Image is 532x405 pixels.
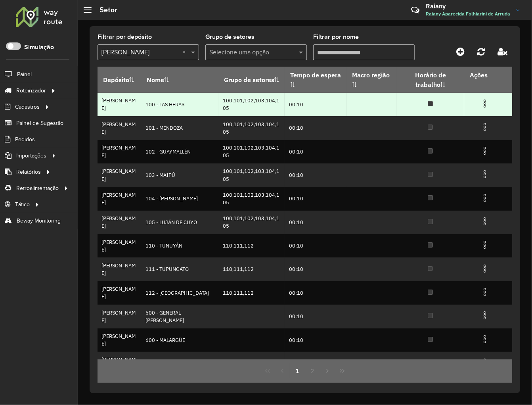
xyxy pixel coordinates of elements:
td: 00:10 [285,305,346,328]
td: 100,101,102,103,104,105 [218,163,285,187]
td: 00:10 [285,281,346,305]
th: Ações [464,67,512,83]
td: 00:10 [285,140,346,163]
td: 100,101,102,103,104,105 [218,140,285,163]
td: 00:10 [285,163,346,187]
span: Relatórios [16,168,41,176]
td: 00:10 [285,116,346,140]
h3: Raiany [426,2,510,10]
td: [PERSON_NAME] [98,187,141,210]
td: [PERSON_NAME] [98,140,141,163]
button: 1 [290,363,305,378]
td: 600 - MALARGÜE [141,328,218,352]
td: 00:10 [285,328,346,352]
label: Filtrar por depósito [98,32,152,42]
td: 00:10 [285,93,346,116]
h2: Setor [92,6,117,14]
td: 110,111,112 [218,257,285,281]
td: 111 - TUPUNGATO [141,257,218,281]
th: Nome [141,67,218,93]
td: 00:10 [285,211,346,234]
span: Pedidos [15,135,35,144]
span: Clear all [182,48,189,57]
span: Beway Monitoring [17,217,61,225]
button: Next Page [320,363,335,378]
th: Grupo de setores [218,67,285,93]
span: Tático [15,200,30,209]
label: Filtrar por nome [313,32,359,42]
td: [PERSON_NAME] [98,234,141,257]
td: 100 - LAS HERAS [141,93,218,116]
td: 104 - [PERSON_NAME] [141,187,218,210]
th: Macro região [346,67,396,93]
td: 100,101,102,103,104,105 [218,93,285,116]
span: Cadastros [15,103,40,111]
td: 101 - MENDOZA [141,116,218,140]
td: [PERSON_NAME] [98,305,141,328]
td: [PERSON_NAME] [98,281,141,305]
span: Painel [17,70,32,79]
td: [PERSON_NAME] [98,257,141,281]
a: Contato Rápido [407,2,424,19]
label: Grupo de setores [205,32,255,42]
td: 100,101,102,103,104,105 [218,116,285,140]
td: 00:10 [285,234,346,257]
td: 00:10 [285,187,346,210]
td: 600 - [GEOGRAPHIC_DATA] [141,352,218,375]
td: 102 - GUAYMALLÉN [141,140,218,163]
td: 105 - LUJÁN DE CUYO [141,211,218,234]
td: 110,111,112 [218,234,285,257]
td: [PERSON_NAME] [98,211,141,234]
span: Raiany Aparecida Folhiarini de Arruda [426,10,510,17]
span: Retroalimentação [16,184,59,192]
button: 2 [305,363,320,378]
th: Tempo de espera [285,67,346,93]
td: [PERSON_NAME] [98,328,141,352]
span: Roteirizador [16,86,46,95]
td: 103 - MAIPÚ [141,163,218,187]
td: 00:10 [285,257,346,281]
td: 100,101,102,103,104,105 [218,211,285,234]
button: Last Page [335,363,350,378]
td: 110,111,112 [218,281,285,305]
td: 110 - TUNUYÁN [141,234,218,257]
td: 112 - [GEOGRAPHIC_DATA] [141,281,218,305]
td: 100,101,102,103,104,105 [218,187,285,210]
td: 600 - GENERAL [PERSON_NAME] [141,305,218,328]
td: [PERSON_NAME] [98,352,141,375]
label: Simulação [24,42,54,52]
th: Horário de trabalho [396,67,464,93]
span: Painel de Sugestão [16,119,63,127]
span: Importações [16,152,46,160]
td: [PERSON_NAME] [98,116,141,140]
th: Depósito [98,67,141,93]
td: [PERSON_NAME] [98,163,141,187]
td: [PERSON_NAME] [98,93,141,116]
td: 00:10 [285,352,346,375]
